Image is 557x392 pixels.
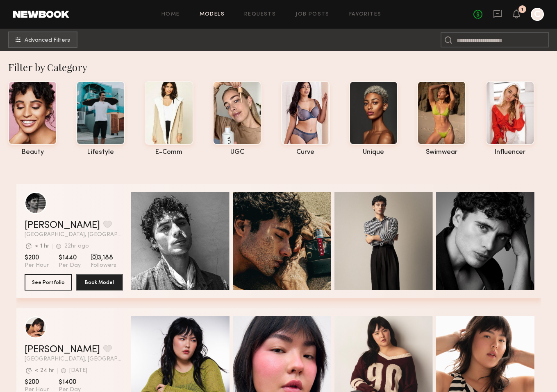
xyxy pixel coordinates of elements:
[349,12,382,17] a: Favorites
[417,149,466,156] div: swimwear
[161,12,180,17] a: Home
[25,356,123,362] span: [GEOGRAPHIC_DATA], [GEOGRAPHIC_DATA]
[296,12,330,17] a: Job Posts
[35,368,54,374] div: < 24 hr
[281,149,330,156] div: curve
[531,8,544,21] a: C
[69,368,87,374] div: [DATE]
[145,149,193,156] div: e-comm
[91,262,116,269] span: Followers
[8,61,557,74] div: Filter by Category
[200,12,225,17] a: Models
[25,378,49,386] span: $200
[25,38,70,43] span: Advanced Filters
[25,262,49,269] span: Per Hour
[25,221,100,230] a: [PERSON_NAME]
[59,254,81,262] span: $1440
[76,274,123,291] button: Book Model
[25,274,72,291] button: See Portfolio
[91,254,116,262] span: 3,188
[521,7,523,12] div: 1
[486,149,534,156] div: influencer
[25,254,49,262] span: $200
[349,149,398,156] div: unique
[25,232,123,238] span: [GEOGRAPHIC_DATA], [GEOGRAPHIC_DATA]
[213,149,261,156] div: UGC
[59,378,81,386] span: $1400
[25,345,100,355] a: [PERSON_NAME]
[76,149,125,156] div: lifestyle
[59,262,81,269] span: Per Day
[244,12,276,17] a: Requests
[64,243,89,249] div: 22hr ago
[8,149,57,156] div: beauty
[8,32,77,48] button: Advanced Filters
[35,243,49,249] div: < 1 hr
